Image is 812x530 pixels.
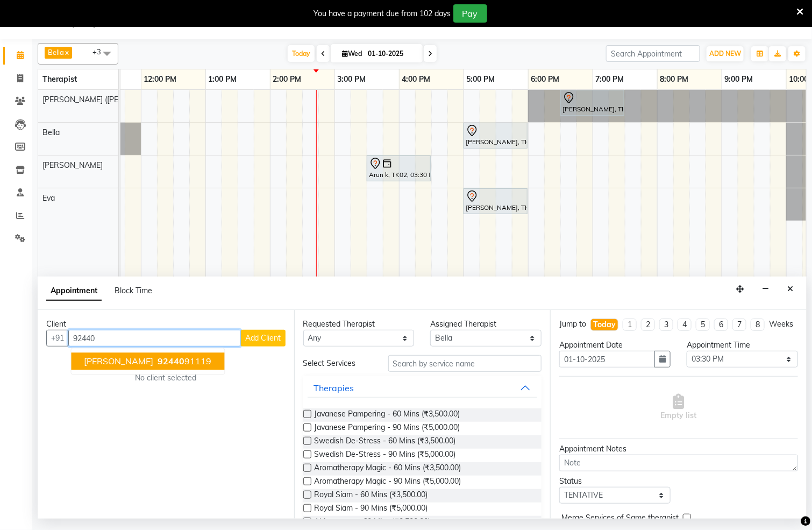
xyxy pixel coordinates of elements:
[559,351,655,368] input: yyyy-mm-dd
[661,394,697,421] span: Empty list
[709,50,741,58] span: ADD NEW
[593,72,627,87] a: 7:00 PM
[314,381,354,394] div: Therapies
[453,4,487,23] button: Pay
[46,319,286,330] div: Client
[732,319,746,331] li: 7
[678,319,692,331] li: 4
[42,74,77,84] span: Therapist
[335,72,369,87] a: 3:00 PM
[623,319,637,331] li: 1
[315,476,461,489] span: Aromatherapy Magic - 90 Mins (₹5,000.00)
[559,476,671,487] div: Status
[141,72,180,87] a: 12:00 PM
[64,48,69,56] a: x
[529,72,562,87] a: 6:00 PM
[241,330,286,347] button: Add Client
[315,449,456,462] span: Swedish De-Stress - 90 Mins (₹5,000.00)
[559,340,671,351] div: Appointment Date
[46,281,102,301] span: Appointment
[314,8,451,19] div: You have a payment due from 102 days
[659,319,673,331] li: 3
[72,372,260,384] div: No client selected
[206,72,240,87] a: 1:00 PM
[687,340,798,351] div: Appointment Time
[641,319,655,331] li: 2
[707,46,744,61] button: ADD NEW
[42,193,55,203] span: Eva
[465,190,526,213] div: [PERSON_NAME], TK03, 05:00 PM-06:00 PM, Swedish De-Stress - 60 Mins
[158,356,185,367] span: 92440
[68,330,241,347] input: Search by Name/Mobile/Email/Code
[315,462,461,476] span: Aromatherapy Magic - 60 Mins (₹3,500.00)
[365,46,418,62] input: 2025-10-01
[769,319,793,330] div: Weeks
[315,503,428,516] span: Royal Siam - 90 Mins (₹5,000.00)
[464,72,498,87] a: 5:00 PM
[295,358,380,369] div: Select Services
[388,355,542,372] input: Search by service name
[722,72,756,87] a: 9:00 PM
[696,319,710,331] li: 5
[46,330,69,347] button: +91
[561,512,679,526] span: Merge Services of Same therapist
[430,319,542,330] div: Assigned Therapist
[315,408,460,422] span: Javanese Pampering - 60 Mins (₹3,500.00)
[42,128,60,137] span: Bella
[400,72,433,87] a: 4:00 PM
[315,422,460,435] span: Javanese Pampering - 90 Mins (₹5,000.00)
[339,50,365,58] span: Wed
[270,72,304,87] a: 2:00 PM
[606,45,700,62] input: Search Appointment
[465,124,526,147] div: [PERSON_NAME], TK03, 05:00 PM-06:00 PM, Swedish De-Stress - 60 Mins
[288,45,315,62] span: Today
[714,319,728,331] li: 6
[84,356,154,367] span: [PERSON_NAME]
[245,333,281,343] span: Add Client
[561,91,623,114] div: [PERSON_NAME], TK01, 06:30 PM-07:30 PM, Javanese Pampering - 60 Mins
[751,319,765,331] li: 8
[368,157,430,180] div: Arun k, TK02, 03:30 PM-04:30 PM, Swedish De-Stress - 60 Mins
[559,443,798,455] div: Appointment Notes
[315,435,456,449] span: Swedish De-Stress - 60 Mins (₹3,500.00)
[48,48,64,56] span: Bella
[92,47,109,56] span: +3
[303,319,415,330] div: Requested Therapist
[315,489,428,503] span: Royal Siam - 60 Mins (₹3,500.00)
[115,286,152,295] span: Block Time
[156,356,212,367] ngb-highlight: 91119
[315,516,431,529] span: Abhyangam - 60 Mins (₹3,500.00)
[782,281,798,298] button: Close
[42,160,103,170] span: [PERSON_NAME]
[658,72,692,87] a: 8:00 PM
[559,319,586,330] div: Jump to
[308,378,538,398] button: Therapies
[42,95,169,104] span: [PERSON_NAME] ([PERSON_NAME])
[593,319,616,330] div: Today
